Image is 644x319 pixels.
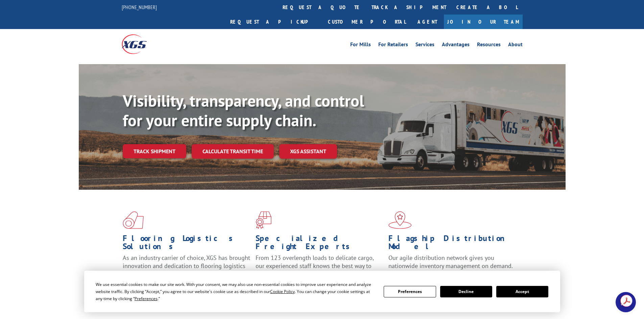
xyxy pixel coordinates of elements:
a: Services [415,42,434,49]
a: For Retailers [378,42,408,49]
img: xgs-icon-flagship-distribution-model-red [388,211,412,229]
div: We use essential cookies to make our site work. With your consent, we may also use non-essential ... [96,281,376,302]
button: Accept [496,286,548,297]
a: Resources [477,42,501,49]
a: Track shipment [123,144,186,158]
a: [PHONE_NUMBER] [122,4,157,10]
a: Calculate transit time [192,144,274,159]
p: From 123 overlength loads to delicate cargo, our experienced staff knows the best way to move you... [256,254,383,284]
a: Customer Portal [323,15,411,29]
img: xgs-icon-focused-on-flooring-red [256,211,271,229]
span: Our agile distribution network gives you nationwide inventory management on demand. [388,254,513,270]
button: Decline [440,286,492,297]
h1: Specialized Freight Experts [256,234,383,254]
button: Preferences [384,286,436,297]
h1: Flagship Distribution Model [388,234,516,254]
a: XGS ASSISTANT [279,144,337,159]
b: Visibility, transparency, and control for your entire supply chain. [123,90,364,131]
h1: Flooring Logistics Solutions [123,234,251,254]
a: Request a pickup [225,15,323,29]
span: Preferences [135,296,158,301]
a: Join Our Team [444,15,523,29]
a: For Mills [350,42,371,49]
div: Cookie Consent Prompt [84,271,560,312]
span: As an industry carrier of choice, XGS has brought innovation and dedication to flooring logistics... [123,254,250,278]
span: Cookie Policy [270,289,295,294]
a: About [508,42,523,49]
img: xgs-icon-total-supply-chain-intelligence-red [123,211,144,229]
a: Advantages [442,42,470,49]
div: Open chat [616,292,636,312]
a: Agent [411,15,444,29]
